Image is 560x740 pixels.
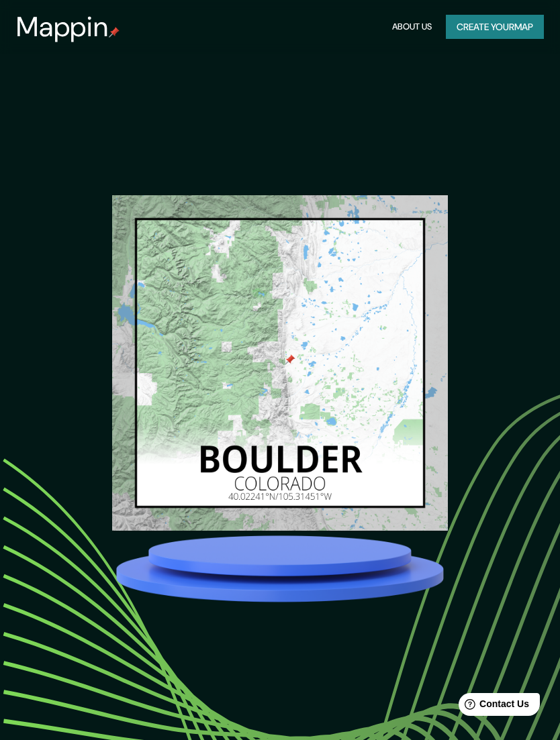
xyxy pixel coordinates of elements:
img: boulder.png [112,195,448,531]
h3: Mappin [16,11,109,43]
button: Create yourmap [446,15,544,40]
button: About Us [389,15,435,40]
img: platform.png [112,531,448,606]
iframe: Help widget launcher [440,688,545,725]
img: mappin-pin [109,27,120,38]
